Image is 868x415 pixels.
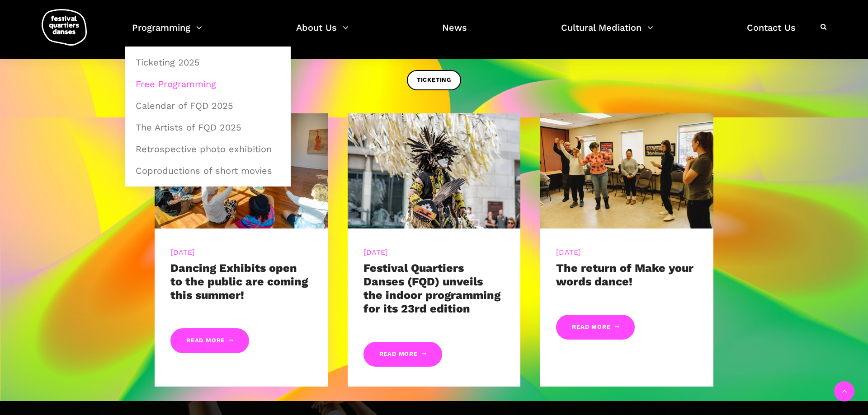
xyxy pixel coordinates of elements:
a: The return of Make your words dance! [556,261,693,288]
a: Read More [363,342,442,367]
a: [DATE] [170,248,195,256]
a: Read More [556,315,635,340]
span: TICKETING [417,75,451,85]
a: Contact Us [747,20,796,47]
a: Cultural Mediation [561,20,653,47]
a: TICKETING [407,70,461,90]
img: R Barbara Diabo 11 crédit Romain Lorraine (30) [348,113,521,228]
a: Read More [170,328,249,353]
a: [DATE] [556,248,581,256]
img: logo-fqd-med [42,9,87,46]
a: News [442,20,467,47]
a: Calendar of FQD 2025 [130,95,286,116]
a: Coproductions of short movies [130,160,286,181]
a: Dancing Exhibits open to the public are coming this summer! [170,261,308,302]
a: Free Programming [130,74,286,94]
a: Retrospective photo exhibition [130,139,286,159]
a: Ticketing 2025 [130,52,286,73]
a: [DATE] [363,248,388,256]
img: CARI, 8 mars 2023-209 [540,113,713,228]
a: About Us [296,20,349,47]
a: Festival Quartiers Danses (FQD) unveils the indoor programming for its 23rd edition [363,261,500,315]
a: The Artists of FQD 2025 [130,117,286,138]
a: Programming [132,20,202,47]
